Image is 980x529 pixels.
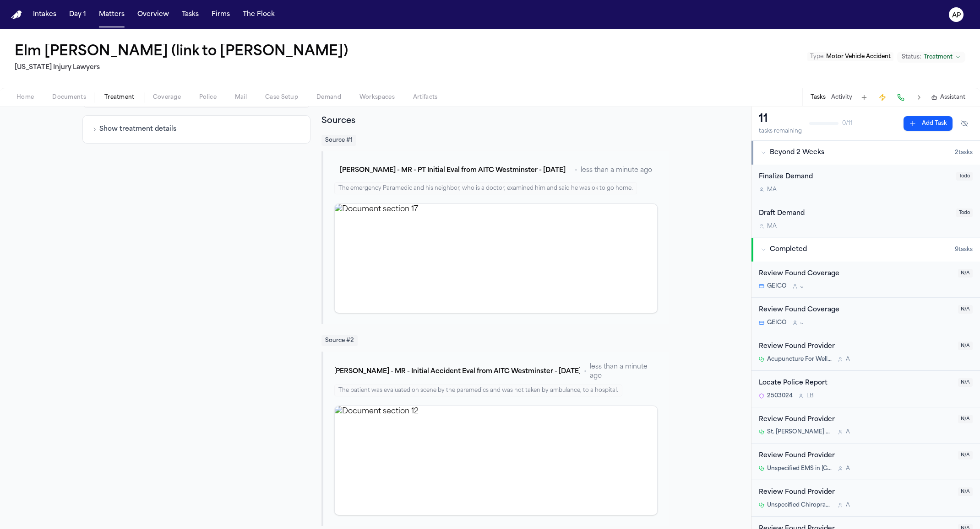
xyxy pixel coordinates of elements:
span: Assistant [940,94,965,101]
button: Beyond 2 Weeks2tasks [751,141,980,165]
span: N/A [958,451,973,460]
div: Open task: Finalize Demand [751,165,980,201]
div: Open task: Draft Demand [751,201,980,237]
span: Todo [956,208,973,217]
button: Overview [134,6,173,23]
span: Unspecified Chiropractor in [GEOGRAPHIC_DATA], [GEOGRAPHIC_DATA] [767,502,832,509]
div: Review Found Coverage [759,269,953,279]
button: Change status from Treatment [897,52,965,63]
button: Intakes [29,6,60,23]
div: Review Found Provider [759,451,953,461]
span: Treatment [104,94,135,101]
div: Open task: Review Found Provider [751,334,980,371]
button: Completed9tasks [751,238,980,262]
button: [PERSON_NAME] - MR - Initial Accident Eval from AITC Westminster - [DATE] [334,363,580,380]
button: Make a Call [894,91,907,104]
span: Motor Vehicle Accident [826,54,891,59]
span: GEICO [767,319,787,326]
span: Police [199,94,217,101]
span: Beyond 2 Weeks [770,148,824,157]
span: N/A [958,378,973,387]
div: The emergency Paramedic and his neighbor, who is a doctor, examined him and said he was ok to go ... [334,182,637,194]
div: Review Found Coverage [759,305,953,315]
div: 11 [759,112,802,127]
span: A [846,356,850,363]
span: A [846,502,850,509]
span: Coverage [153,94,181,101]
span: Source # 1 [321,135,356,146]
span: J [800,283,804,290]
span: A [846,428,850,436]
span: J [800,319,804,326]
span: Documents [52,94,86,101]
button: Edit matter name [15,44,348,60]
div: Open task: Review Found Provider [751,407,980,444]
h2: Sources [321,115,669,128]
span: Treatment [924,53,953,61]
span: • [584,367,586,376]
button: Tasks [811,94,826,101]
button: Tasks [178,6,202,23]
span: Completed [770,245,807,254]
div: Locate Police Report [759,378,953,389]
span: Mail [235,94,247,101]
button: [PERSON_NAME] - MR - PT Initial Eval from AITC Westminster - [DATE] [334,162,571,179]
span: L B [806,392,814,400]
span: Home [16,94,34,101]
button: Day 1 [65,6,90,23]
span: St. [PERSON_NAME] Family Medicine [767,428,832,436]
span: N/A [958,342,973,350]
span: 2 task s [955,149,973,156]
span: 9 task s [955,246,973,253]
span: Status: [902,53,921,61]
button: The Flock [239,6,278,23]
div: Open task: Locate Police Report [751,371,980,407]
img: Document section 12 [335,406,657,515]
span: Todo [956,172,973,181]
h1: Elm [PERSON_NAME] (link to [PERSON_NAME]) [15,44,348,60]
span: • [575,166,577,175]
button: Show treatment details [92,125,176,134]
button: Firms [208,6,234,23]
span: Case Setup [265,94,298,101]
button: Add Task [904,116,953,131]
button: Matters [95,6,128,23]
span: Type : [810,54,825,59]
button: Edit Type: Motor Vehicle Accident [807,52,893,61]
span: Unspecified EMS in [GEOGRAPHIC_DATA], [GEOGRAPHIC_DATA] [767,465,832,472]
span: Artifacts [413,94,438,101]
button: Assistant [931,94,965,101]
span: Workspaces [359,94,395,101]
h2: [US_STATE] Injury Lawyers [15,62,352,73]
div: tasks remaining [759,128,802,135]
div: Open task: Review Found Coverage [751,262,980,298]
img: Document section 17 [335,204,657,313]
div: Review Found Provider [759,487,953,498]
span: Demand [316,94,341,101]
span: less than a minute ago [581,166,652,175]
span: A [846,465,850,472]
span: M A [767,223,777,230]
span: N/A [958,269,973,278]
span: N/A [958,487,973,496]
span: GEICO [767,283,787,290]
div: Draft Demand [759,208,951,219]
span: 0 / 11 [842,120,853,127]
img: Finch Logo [11,11,22,19]
span: Source # 2 [321,335,358,346]
button: Activity [831,94,852,101]
div: Finalize Demand [759,172,951,182]
span: M A [767,186,777,193]
a: Home [11,11,22,19]
span: N/A [958,415,973,423]
div: Review Found Provider [759,415,953,425]
div: View document section 12 [334,406,658,515]
button: Add Task [858,91,871,104]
